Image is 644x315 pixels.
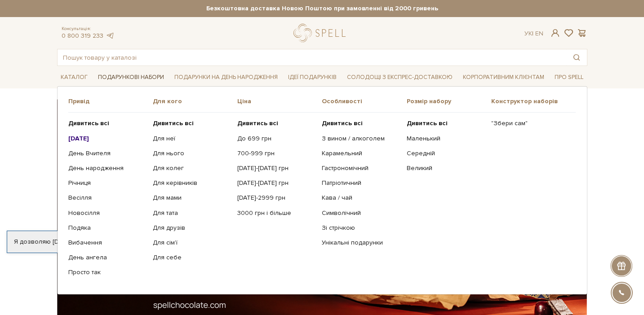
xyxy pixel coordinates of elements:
a: Зі стрічкою [322,224,400,232]
a: Весілля [68,194,146,202]
a: День ангела [68,254,146,262]
a: Солодощі з експрес-доставкою [343,70,456,85]
a: Дивитись всі [68,119,146,127]
div: Я дозволяю [DOMAIN_NAME] використовувати [7,238,251,246]
div: Ук [524,30,543,38]
span: Консультація: [62,26,115,32]
a: До 699 грн [237,135,315,143]
a: Для друзів [153,224,231,232]
a: Для нього [153,149,231,157]
b: Дивитись всі [407,119,448,127]
a: Для неї [153,135,231,143]
a: telegram [106,32,115,39]
a: Просто так [68,268,146,276]
span: Привід [68,97,153,105]
a: День Вчителя [68,149,146,157]
a: Вибачення [68,239,146,247]
a: Подарунки на День народження [171,70,281,84]
b: Дивитись всі [68,119,109,127]
a: Середній [407,149,484,157]
a: Для тата [153,209,231,217]
a: З вином / алкоголем [322,135,400,143]
a: Для сім'ї [153,239,231,247]
a: Гастрономічний [322,164,400,172]
a: День народження [68,164,146,172]
span: Для кого [153,97,237,105]
strong: Безкоштовна доставка Новою Поштою при замовленні від 2000 гривень [57,4,587,13]
a: Патріотичний [322,179,400,187]
a: Для мами [153,194,231,202]
b: Дивитись всі [237,119,278,127]
a: Для колег [153,164,231,172]
a: [DATE]-[DATE] грн [237,164,315,172]
a: Подяка [68,224,146,232]
a: Маленький [407,135,484,143]
a: Річниця [68,179,146,187]
a: Новосілля [68,209,146,217]
a: logo [293,24,350,42]
button: Пошук товару у каталозі [566,49,587,66]
b: Дивитись всі [153,119,194,127]
a: 3000 грн і більше [237,209,315,217]
input: Пошук товару у каталозі [58,49,566,66]
span: Ціна [237,97,322,105]
a: Корпоративним клієнтам [459,70,548,84]
a: Дивитись всі [407,119,484,127]
a: 700-999 грн [237,149,315,157]
a: Каталог [57,70,91,84]
a: Унікальні подарунки [322,239,400,247]
a: Великий [407,164,484,172]
a: [DATE]-2999 грн [237,194,315,202]
div: Каталог [57,86,587,294]
a: Для себе [153,254,231,262]
a: Кава / чай [322,194,400,202]
span: Розмір набору [407,97,491,105]
a: Карамельний [322,149,400,157]
a: Дивитись всі [153,119,231,127]
a: "Збери сам" [491,119,569,127]
a: Дивитись всі [237,119,315,127]
a: Дивитись всі [322,119,400,127]
a: Ідеї подарунків [284,70,340,84]
a: 0 800 319 233 [62,32,103,39]
span: Конструктор наборів [491,97,576,105]
a: Для керівників [153,179,231,187]
span: | [532,30,533,37]
a: Подарункові набори [94,70,168,84]
a: [DATE]-[DATE] грн [237,179,315,187]
b: [DATE] [68,135,89,142]
a: Символічний [322,209,400,217]
a: Про Spell [551,70,587,84]
a: En [535,30,543,37]
span: Особливості [322,97,406,105]
a: [DATE] [68,135,146,143]
b: Дивитись всі [322,119,363,127]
